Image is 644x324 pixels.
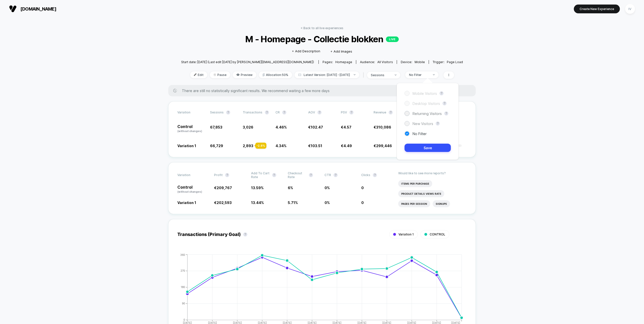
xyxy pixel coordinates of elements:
span: 67,853 [210,125,222,129]
span: Start date: [DATE] (Last edit [DATE] by [PERSON_NAME][EMAIL_ADDRESS][DOMAIN_NAME]) [181,60,314,64]
img: Visually logo [9,5,17,13]
span: 6 % [288,186,293,190]
span: 4.49 [343,144,352,148]
img: end [214,73,216,76]
button: Save [405,144,451,152]
span: 0 % [325,186,330,190]
span: + Add Description [292,49,320,54]
button: ? [282,110,286,114]
span: New Visitors [413,121,433,126]
li: Signups [433,200,450,207]
tspan: 0 [184,318,185,321]
span: 0 % [325,200,330,205]
span: Allocation: 50% [259,71,292,78]
span: 103.51 [311,144,322,148]
span: 66,729 [210,144,223,148]
span: [DOMAIN_NAME] [20,6,56,12]
span: 310,086 [376,125,391,129]
span: Latest Version: [DATE] - [DATE] [295,71,359,78]
button: [DOMAIN_NAME] [8,5,58,13]
img: edit [194,73,196,76]
img: end [354,74,355,75]
button: Create New Experience [574,5,620,13]
span: PSV [341,110,347,114]
button: ? [225,173,229,177]
span: AOV [308,110,315,114]
span: Desktop Visitors [413,101,440,106]
span: Clicks [361,173,370,177]
span: 4.46 % [275,125,287,129]
li: Items Per Purchase [398,180,432,187]
button: ? [439,91,444,95]
span: (without changes) [177,190,202,193]
button: ? [436,121,440,126]
span: Pause [210,71,230,78]
span: € [341,125,351,129]
span: Variation 1 [177,144,196,148]
span: Device: [397,60,429,64]
span: 209,767 [217,186,232,190]
button: ? [389,110,393,114]
span: mobile [415,60,425,64]
span: Variation [177,110,205,114]
span: 13.44 % [251,200,264,205]
span: Transactions [243,110,262,114]
span: Add To Cart Rate [251,171,270,179]
p: Control [177,185,209,194]
span: 3,026 [243,125,253,129]
span: 0 [361,186,364,190]
span: € [374,144,392,148]
span: Variation [177,171,205,179]
button: ? [243,232,247,236]
span: homepage [335,60,352,64]
button: ? [317,110,321,114]
span: Variation 1 [177,200,196,205]
tspan: 270 [181,269,185,272]
span: € [308,125,323,129]
span: Preview [233,71,256,78]
p: Would like to see more reports? [398,171,467,175]
span: € [374,125,391,129]
span: M - Homepage - Collectie blokken [195,34,449,44]
button: ? [309,173,313,177]
span: Sessions [210,110,224,114]
span: 13.59 % [251,186,264,190]
button: ? [444,111,448,115]
span: CR [275,110,280,114]
button: ? [334,173,338,177]
span: € [308,144,322,148]
span: + Add Images [330,49,352,53]
li: Product Details Views Rate [398,190,444,197]
span: Profit [214,173,223,177]
span: 202,593 [217,200,232,205]
span: CONTROL [430,232,445,236]
span: Checkout Rate [288,171,306,179]
a: < Back to all live experiences [301,26,343,30]
button: ? [349,110,353,114]
button: ? [226,110,230,114]
span: Mobile Visitors [413,91,437,96]
span: (without changes) [177,130,202,133]
p: LIVE [386,36,399,42]
div: Pages: [323,60,352,64]
p: Control [177,125,205,133]
span: 2,893 [243,144,253,148]
span: € [214,200,232,205]
span: Page Load [447,60,463,64]
span: Returning Visitors [413,111,442,116]
span: Variation 1 [398,232,414,236]
li: Pages Per Session [398,200,430,207]
div: Trigger: [433,60,463,64]
button: ? [272,173,276,177]
div: - 2.8 % [255,143,266,149]
span: 102.47 [311,125,323,129]
span: All Visitors [377,60,393,64]
span: € [341,144,352,148]
button: IV [624,4,636,14]
span: € [214,186,232,190]
span: There are still no statistically significant results. We recommend waiting a few more days [182,89,466,93]
span: No Filter [413,132,427,136]
img: end [395,74,396,75]
div: No Filter [409,73,429,77]
span: Edit [190,71,207,78]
